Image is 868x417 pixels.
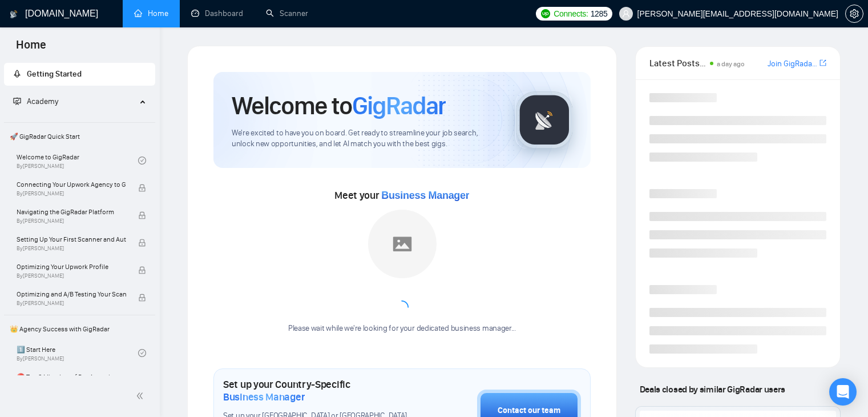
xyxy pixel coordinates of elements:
a: Welcome to GigRadarBy[PERSON_NAME] [17,148,138,173]
span: double-left [136,390,147,402]
div: Open Intercom Messenger [829,378,857,406]
span: Connects: [554,7,588,20]
span: a day ago [717,60,745,68]
span: By [PERSON_NAME] [17,218,126,224]
span: Getting Started [27,69,82,79]
span: user [622,10,630,18]
span: GigRadar [352,90,446,121]
span: Meet your [334,189,469,202]
span: fund-projection-screen [13,97,21,105]
span: Business Manager [223,391,305,403]
span: Home [7,37,55,61]
button: setting [845,5,863,23]
img: gigradar-logo.png [516,91,573,149]
span: export [819,58,826,67]
a: homeHome [134,9,168,18]
span: check-circle [138,349,146,357]
span: 👑 Agency Success with GigRadar [5,318,154,340]
span: Academy [27,97,58,106]
span: lock [138,211,146,219]
a: setting [845,9,863,18]
span: check-circle [138,157,146,165]
span: lock [138,294,146,302]
span: By [PERSON_NAME] [17,272,126,279]
a: Join GigRadar Slack Community [768,58,817,70]
span: Connecting Your Upwork Agency to GigRadar [17,179,126,190]
span: lock [138,266,146,274]
div: Please wait while we're looking for your dedicated business manager... [281,323,523,334]
div: Contact our team [498,404,560,417]
span: Latest Posts from the GigRadar Community [649,56,706,70]
span: Navigating the GigRadar Platform [17,206,126,218]
span: By [PERSON_NAME] [17,300,126,307]
img: placeholder.png [368,210,437,278]
span: ⛔ Top 3 Mistakes of Pro Agencies [17,371,126,383]
span: Business Manager [381,190,469,201]
span: lock [138,184,146,192]
span: By [PERSON_NAME] [17,190,126,197]
span: Optimizing Your Upwork Profile [17,261,126,272]
a: searchScanner [266,9,308,18]
span: Academy [13,97,58,106]
span: Optimizing and A/B Testing Your Scanner for Better Results [17,288,126,300]
a: dashboardDashboard [191,9,243,18]
span: setting [846,9,863,18]
span: Deals closed by similar GigRadar users [635,379,790,399]
span: 1285 [591,7,608,20]
h1: Set up your Country-Specific [223,378,420,403]
span: loading [394,300,409,315]
img: upwork-logo.png [541,9,550,18]
span: lock [138,239,146,247]
h1: Welcome to [232,90,446,121]
span: rocket [13,70,21,78]
span: Setting Up Your First Scanner and Auto-Bidder [17,234,126,245]
img: logo [10,5,18,23]
span: By [PERSON_NAME] [17,245,126,252]
a: 1️⃣ Start HereBy[PERSON_NAME] [17,340,138,366]
a: export [819,58,826,69]
span: 🚀 GigRadar Quick Start [5,125,154,148]
li: Getting Started [4,63,155,86]
span: We're excited to have you on board. Get ready to streamline your job search, unlock new opportuni... [232,128,497,150]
